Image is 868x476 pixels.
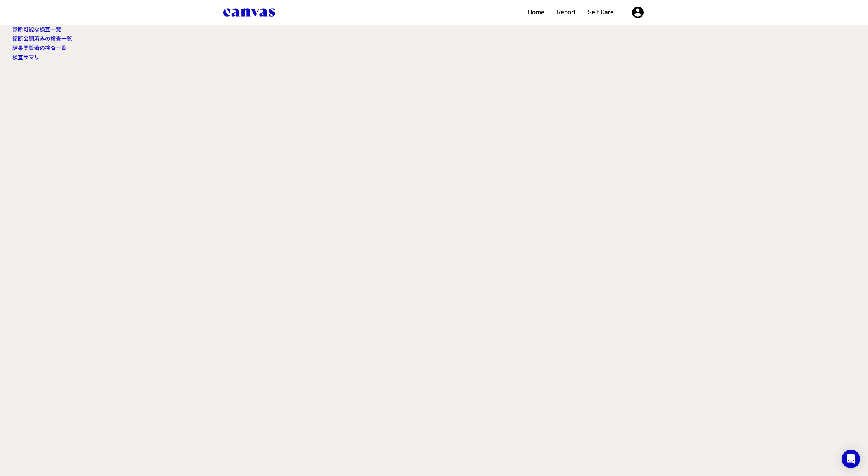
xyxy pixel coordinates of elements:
a: 結果閲覧済の検査一覧 [12,45,67,51]
a: 診断可能な検査一覧 [12,26,61,33]
i: account_circle [631,5,645,19]
a: Report [554,8,579,17]
a: 検査サマリ [12,54,40,60]
a: 診断公開済みの検査一覧 [12,36,72,42]
a: Home [525,8,548,17]
div: Open Intercom Messenger [842,450,860,468]
a: Self Care [585,8,617,17]
button: User menu [631,5,645,19]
